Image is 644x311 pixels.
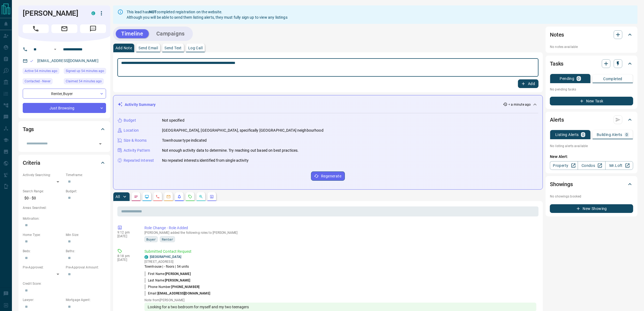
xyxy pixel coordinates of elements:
[23,156,106,169] div: Criteria
[23,123,106,136] div: Tags
[164,46,182,50] p: Send Text
[125,102,156,108] p: Activity Summary
[508,102,531,107] p: < a minute ago
[116,29,149,38] button: Timeline
[23,297,63,302] p: Lawyer:
[597,133,622,137] p: Building Alerts
[578,161,606,170] a: Condos
[37,59,98,63] a: [EMAIL_ADDRESS][DOMAIN_NAME]
[117,231,136,234] p: 9:12 pm
[177,195,181,199] svg: Listing Alerts
[550,97,633,105] button: New Task
[578,77,580,80] p: 0
[118,100,538,110] div: Activity Summary< a minute ago
[162,128,323,133] p: [GEOGRAPHIC_DATA], [GEOGRAPHIC_DATA], specifically [GEOGRAPHIC_DATA] neighbourhood
[550,204,633,213] button: New Showing
[188,46,203,50] p: Log Call
[124,138,147,143] p: Size & Rooms
[550,59,563,68] h2: Tasks
[52,46,58,53] button: Open
[144,271,191,276] p: First Name:
[144,278,190,283] p: Last Name:
[550,144,633,148] p: No listing alerts available
[23,194,63,203] p: $0 - $0
[124,148,150,153] p: Activity Pattern
[23,68,61,76] div: Mon Sep 15 2025
[166,195,171,199] svg: Emails
[145,195,149,199] svg: Lead Browsing Activity
[30,59,34,63] svg: Email Valid
[80,24,106,33] span: Message
[66,249,106,254] p: Baths:
[23,125,34,134] h2: Tags
[605,161,633,170] a: Mr.Loft
[144,249,536,254] p: Submitted Contact Request
[25,79,51,84] span: Contacted - Never
[23,249,63,254] p: Beds:
[162,148,299,153] p: Not enough activity data to determine. Try reaching out based on best practices.
[144,255,148,259] div: condos.ca
[144,264,189,269] p: Townhouse | - floors | 54 units
[23,205,106,210] p: Areas Searched:
[162,237,173,242] span: Renter
[66,173,106,177] p: Timeframe:
[550,178,633,191] div: Showings
[550,113,633,126] div: Alerts
[518,79,539,88] button: Add
[550,28,633,41] div: Notes
[23,189,63,194] p: Search Range:
[23,265,63,270] p: Pre-Approved:
[550,30,564,39] h2: Notes
[23,89,106,99] div: Renter , Buyer
[144,298,536,302] p: Note from [PERSON_NAME]
[555,133,579,137] p: Listing Alerts
[550,115,564,124] h2: Alerts
[151,29,190,38] button: Campaigns
[560,77,574,80] p: Pending
[23,103,106,113] div: Just Browsing
[550,194,633,199] p: No showings booked
[91,11,95,15] div: condos.ca
[550,44,633,49] p: No notes available
[66,297,106,302] p: Mortgage Agent:
[66,232,106,237] p: Min Size:
[23,9,83,18] h1: [PERSON_NAME]
[144,291,210,296] p: Email:
[23,158,40,167] h2: Criteria
[149,10,157,14] strong: NOT
[117,258,136,262] p: [DATE]
[582,133,584,137] p: 0
[199,195,203,199] svg: Opportunities
[162,138,207,143] p: Townhouse type indicated
[550,161,578,170] a: Property
[23,232,63,237] p: Home Type:
[66,265,106,270] p: Pre-Approval Amount:
[23,216,106,221] p: Motivation:
[157,291,210,295] span: [EMAIL_ADDRESS][DOMAIN_NAME]
[144,231,536,235] p: [PERSON_NAME] added the following roles to [PERSON_NAME]
[162,118,184,123] p: Not specified
[162,158,249,163] p: No repeated interests identified from single activity
[51,24,77,33] span: Email
[97,140,104,148] button: Open
[124,158,154,163] p: Repeated Interest
[25,68,57,74] span: Active 54 minutes ago
[626,133,628,137] p: 0
[138,46,158,50] p: Send Email
[23,281,106,286] p: Credit Score:
[171,285,199,289] span: [PHONE_NUMBER]
[150,255,181,259] a: [GEOGRAPHIC_DATA]
[127,7,288,22] div: This lead has completed registration on the website. Although you will be able to send them listi...
[550,85,633,93] p: No pending tasks
[134,195,138,199] svg: Notes
[550,57,633,70] div: Tasks
[156,195,160,199] svg: Calls
[117,254,136,258] p: 8:18 pm
[188,195,192,199] svg: Requests
[66,189,106,194] p: Budget:
[144,284,199,289] p: Phone Number:
[64,68,106,76] div: Mon Sep 15 2025
[117,234,136,238] p: [DATE]
[603,77,622,81] p: Completed
[115,46,132,50] p: Add Note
